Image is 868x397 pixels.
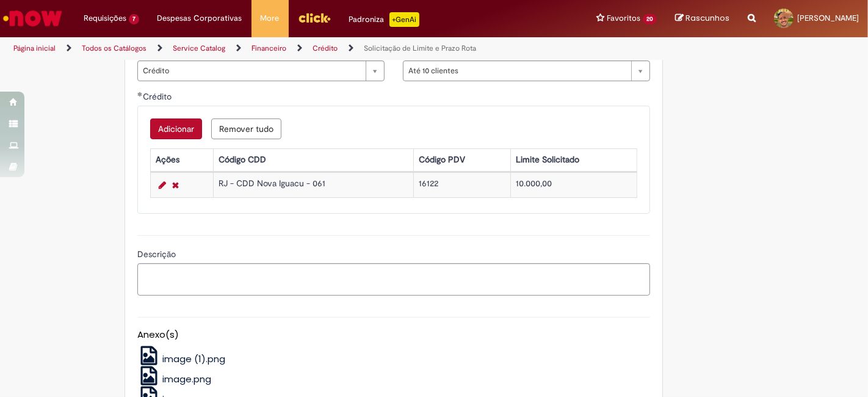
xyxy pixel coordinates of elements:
span: Crédito [143,91,174,102]
img: click_logo_yellow_360x200.png [298,9,331,27]
th: Limite Solicitado [511,148,637,171]
span: Favoritos [607,12,640,24]
a: Crédito [313,43,338,53]
div: Padroniza [349,12,419,27]
a: Remover linha 1 [169,178,182,192]
span: image (1).png [162,352,225,365]
span: image.png [162,373,211,385]
span: 7 [129,14,139,24]
th: Código CDD [213,148,413,171]
a: Service Catalog [173,43,225,53]
td: 10.000,00 [511,172,637,197]
ul: Trilhas de página [9,37,570,60]
a: Todos os Catálogos [82,43,146,53]
a: image (1).png [137,352,226,365]
a: image.png [137,373,212,385]
span: 20 [643,14,657,24]
span: Rascunhos [685,12,729,24]
p: +GenAi [389,12,419,27]
span: Descrição [137,249,178,260]
th: Ações [150,148,213,171]
th: Código PDV [413,148,510,171]
img: ServiceNow [1,6,64,31]
a: Página inicial [13,43,56,53]
span: Até 10 clientes [408,61,625,81]
span: [PERSON_NAME] [797,13,859,23]
td: 16122 [413,172,510,197]
button: Adicionar uma linha para Crédito [150,118,202,139]
td: RJ - CDD Nova Iguacu - 061 [213,172,413,197]
textarea: Descrição [137,263,650,296]
a: Financeiro [251,43,286,53]
button: Remover todas as linhas de Crédito [211,118,281,139]
span: More [261,12,280,24]
a: Rascunhos [675,13,729,24]
span: Obrigatório Preenchido [137,92,143,97]
h5: Anexo(s) [137,330,650,340]
span: Requisições [84,12,126,24]
span: Despesas Corporativas [157,12,242,24]
a: Solicitação de Limite e Prazo Rota [364,43,476,53]
a: Editar Linha 1 [156,178,169,192]
span: Crédito [143,61,360,81]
